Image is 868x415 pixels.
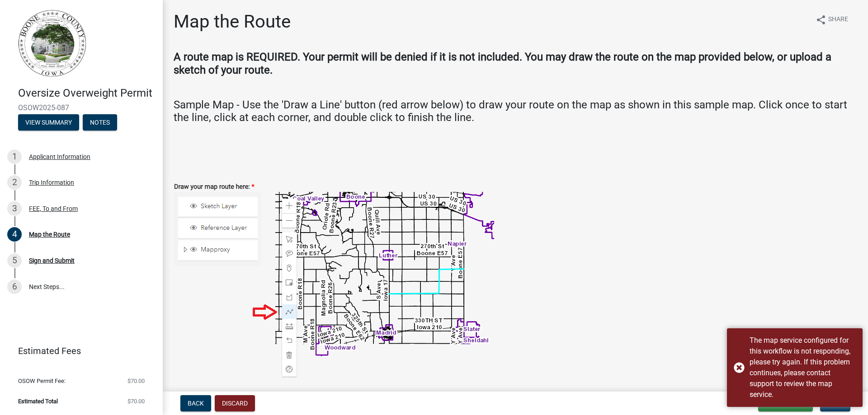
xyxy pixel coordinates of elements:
[7,280,22,294] div: 6
[18,103,145,112] span: OSOW2025-087
[7,342,148,360] a: Estimated Fees
[18,378,66,384] span: OSOW Permit Fee:
[127,398,145,404] span: $70.00
[7,201,22,216] div: 3
[174,11,291,33] h1: Map the Route
[174,165,494,378] img: Sample_OSOW_map_70cb09bd-cd23-4d43-b1a4-76105862ade6.png
[127,378,145,384] span: $70.00
[29,257,75,264] div: Sign and Submit
[83,114,117,131] button: Notes
[7,227,22,242] div: 4
[174,98,857,125] h4: Sample Map - Use the 'Draw a Line' button (red arrow below) to draw your route on the map as show...
[828,14,848,25] span: Share
[808,11,855,28] button: shareShare
[7,175,22,190] div: 2
[29,205,78,212] div: FEE, To and From
[29,179,74,186] div: Trip Information
[18,9,87,77] img: Boone County, Iowa
[215,395,255,411] button: Discard
[18,398,58,404] span: Estimated Total
[29,154,90,160] div: Applicant Information
[7,149,22,164] div: 1
[18,87,156,100] h4: Oversize Overweight Permit
[750,335,856,400] div: The map service configured for this workflow is not responding, please try again. If this problem...
[180,395,211,411] button: Back
[18,119,79,126] wm-modal-confirm: Summary
[83,119,117,126] wm-modal-confirm: Notes
[7,253,22,268] div: 5
[816,14,826,25] i: share
[29,231,70,238] div: Map the Route
[188,400,204,407] span: Back
[18,114,79,131] button: View Summary
[174,51,831,76] strong: A route map is REQUIRED. Your permit will be denied if it is not included. You may draw the route...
